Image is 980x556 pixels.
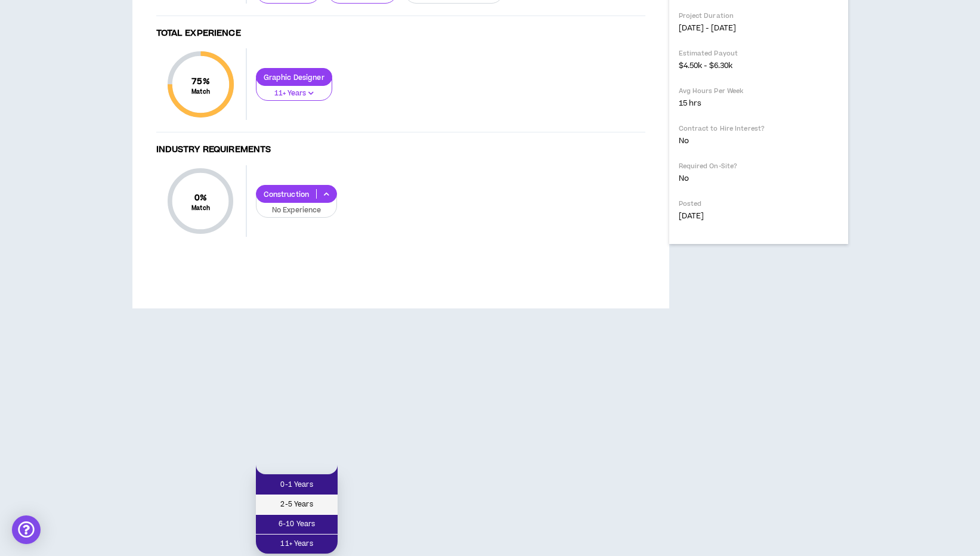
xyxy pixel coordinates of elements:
span: 2-5 Years [263,498,330,511]
p: Construction [256,190,317,199]
small: Match [191,204,210,212]
p: Avg Hours Per Week [679,87,839,95]
p: No [679,135,839,146]
p: No [679,173,839,184]
p: [DATE] [679,211,839,221]
p: Contract to Hire Interest? [679,124,839,133]
span: 0-1 Years [263,478,330,492]
small: Match [191,88,210,96]
span: 75 % [191,75,210,88]
div: Open Intercom Messenger [12,515,41,544]
button: 11+ Years [256,78,332,101]
span: 6-10 Years [263,518,330,531]
p: Project Duration [679,11,839,20]
p: $4.50k - $6.30k [679,60,839,71]
p: No Experience [264,205,330,216]
p: [DATE] - [DATE] [679,23,839,33]
span: 0 % [191,191,210,204]
p: 15 hrs [679,98,839,109]
h4: Total Experience [156,28,645,39]
p: Graphic Designer [256,73,332,82]
p: Estimated Payout [679,49,839,58]
p: Posted [679,199,839,208]
p: Required On-Site? [679,162,839,171]
button: No Experience [256,195,338,218]
h4: Industry Requirements [156,144,645,156]
span: 11+ Years [263,538,330,551]
p: 11+ Years [264,88,324,99]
